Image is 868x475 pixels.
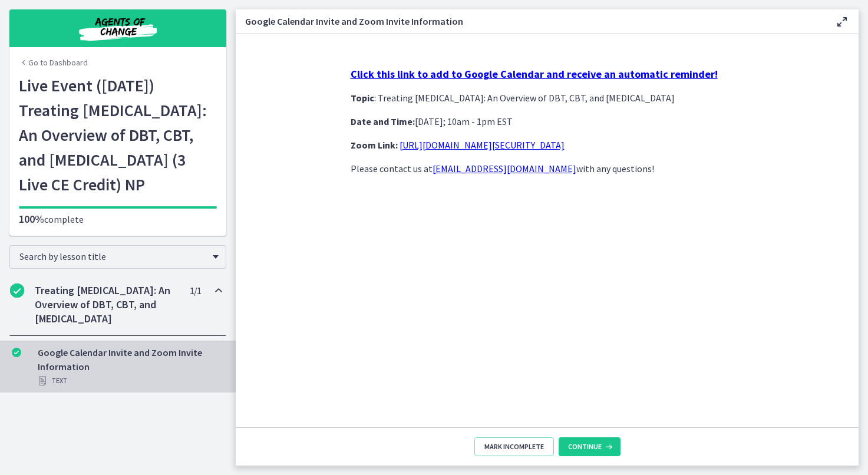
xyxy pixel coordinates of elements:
button: Mark Incomplete [474,437,554,456]
span: Mark Incomplete [484,442,544,451]
div: Search by lesson title [9,245,226,269]
span: 1 / 1 [190,283,201,298]
strong: Date and Time: [351,116,415,127]
div: Text [38,374,222,388]
p: [DATE]; 10am - 1pm EST [351,114,744,128]
span: Continue [568,442,602,451]
div: Google Calendar Invite and Zoom Invite Information [38,345,222,388]
button: Continue [559,437,621,456]
h1: Live Event ([DATE]) Treating [MEDICAL_DATA]: An Overview of DBT, CBT, and [MEDICAL_DATA] (3 Live ... [19,73,217,197]
span: 100% [19,212,44,226]
a: Go to Dashboard [19,57,88,68]
i: Completed [12,348,21,357]
p: Please contact us at with any questions! [351,161,744,176]
a: [EMAIL_ADDRESS][DOMAIN_NAME] [433,163,576,174]
p: : Treating [MEDICAL_DATA]: An Overview of DBT, CBT, and [MEDICAL_DATA] [351,91,744,105]
strong: Click this link to add to Google Calendar and receive an automatic reminder! [351,67,718,81]
img: Agents of Change Social Work Test Prep [47,14,189,42]
strong: Zoom Link: [351,139,398,151]
i: Completed [10,283,24,298]
span: Search by lesson title [19,250,207,262]
strong: Topic [351,92,374,104]
p: complete [19,212,217,226]
h2: Treating [MEDICAL_DATA]: An Overview of DBT, CBT, and [MEDICAL_DATA] [35,283,179,326]
h3: Google Calendar Invite and Zoom Invite Information [245,14,816,28]
a: [URL][DOMAIN_NAME][SECURITY_DATA] [400,139,565,151]
a: Click this link to add to Google Calendar and receive an automatic reminder! [351,68,718,80]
